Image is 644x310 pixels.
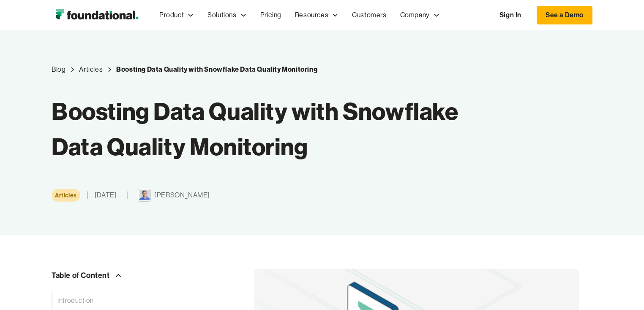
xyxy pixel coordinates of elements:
div: Articles [55,191,77,200]
div: Solutions [201,1,253,29]
a: home [52,7,142,24]
div: Company [400,10,430,21]
a: Category [79,64,103,75]
img: Foundational Logo [52,7,142,24]
a: Sign In [491,6,530,24]
div: [PERSON_NAME] [154,190,210,201]
div: Solutions [207,10,236,21]
h1: Boosting Data Quality with Snowflake Data Quality Monitoring [52,94,484,164]
div: Resources [295,10,328,21]
div: Company [393,1,447,29]
div: Articles [79,64,103,75]
a: Customers [345,1,393,29]
a: See a Demo [537,6,592,24]
div: Table of Content [52,269,110,282]
div: Resources [288,1,345,29]
div: Product [159,10,184,21]
a: Current blog [116,64,317,75]
a: Category [52,189,80,202]
div: [DATE] [95,190,117,201]
a: Pricing [254,1,288,29]
img: Arrow [113,270,123,280]
a: Introduction [52,292,221,310]
div: Boosting Data Quality with Snowflake Data Quality Monitoring [116,64,317,75]
div: Product [153,1,201,29]
a: Blog [52,64,65,75]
